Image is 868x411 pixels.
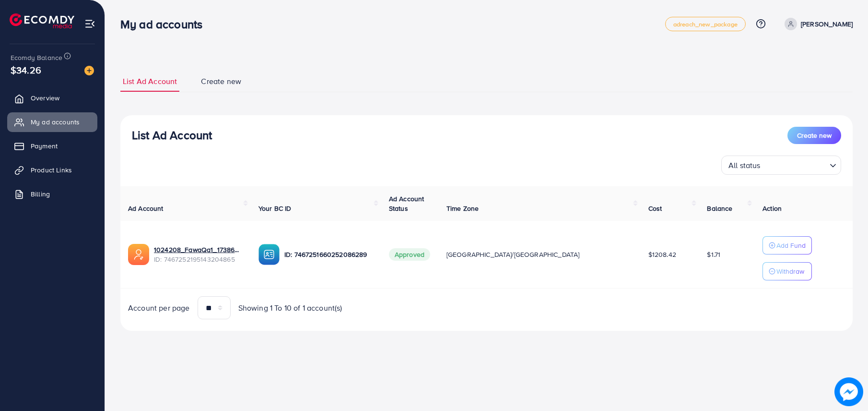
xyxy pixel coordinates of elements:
span: Product Links [31,165,72,175]
img: ic-ads-acc.e4c84228.svg [128,244,149,265]
span: List Ad Account [123,76,177,87]
a: 1024208_FawaQa1_1738605147168 [154,245,243,254]
span: Billing [31,189,50,199]
img: image [834,377,863,406]
h3: List Ad Account [132,128,212,142]
input: Search for option [763,157,826,172]
img: logo [10,13,74,28]
img: ic-ba-acc.ded83a64.svg [258,244,280,265]
button: Create new [787,127,841,144]
p: [PERSON_NAME] [801,18,853,30]
span: All status [727,158,762,172]
span: Create new [201,76,241,87]
span: $1.71 [707,250,720,259]
span: Cost [648,204,662,213]
span: Ecomdy Balance [11,53,62,62]
a: My ad accounts [7,112,97,132]
span: Payment [31,141,58,151]
span: Overview [31,93,59,103]
span: Ad Account Status [389,194,424,213]
p: ID: 7467251660252086289 [284,249,374,260]
a: Product Links [7,160,97,180]
span: Action [762,204,782,213]
span: My ad accounts [31,117,80,127]
a: [PERSON_NAME] [781,18,853,30]
span: Your BC ID [258,204,292,213]
p: Withdraw [776,266,804,277]
span: Balance [707,204,732,213]
span: Ad Account [128,204,164,213]
img: image [84,66,94,75]
button: Add Fund [762,236,812,254]
div: Search for option [721,156,841,175]
span: Approved [389,248,430,261]
span: ID: 7467252195143204865 [154,254,243,264]
h3: My ad accounts [120,17,210,31]
span: Showing 1 To 10 of 1 account(s) [238,302,342,314]
span: [GEOGRAPHIC_DATA]/[GEOGRAPHIC_DATA] [446,250,580,259]
div: <span class='underline'>1024208_FawaQa1_1738605147168</span></br>7467252195143204865 [154,245,243,265]
span: Account per page [128,302,190,314]
span: Time Zone [446,204,479,213]
p: Add Fund [776,240,806,251]
a: adreach_new_package [665,17,746,31]
span: Create new [797,131,832,140]
a: Billing [7,184,97,204]
span: adreach_new_package [673,21,738,27]
a: Payment [7,136,97,156]
button: Withdraw [762,262,812,280]
span: $1208.42 [648,250,676,259]
span: $34.26 [11,63,41,77]
a: Overview [7,88,97,108]
img: menu [84,18,95,29]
